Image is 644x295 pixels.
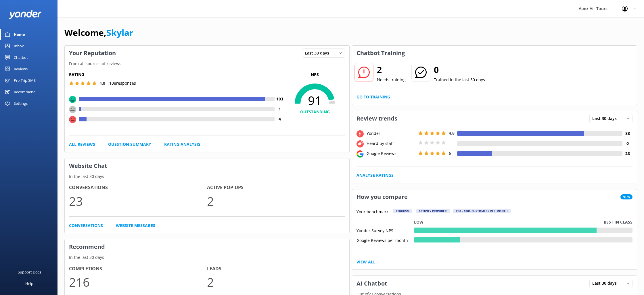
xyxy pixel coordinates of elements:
[64,26,133,40] h1: Welcome,
[65,239,349,254] h3: Recommend
[69,272,207,292] p: 216
[275,116,285,122] h4: 4
[356,237,414,242] div: Google Reviews per month
[356,228,414,233] div: Yonder Survey NPS
[164,141,200,147] a: Rating Analysis
[620,194,632,199] span: New
[65,158,349,173] h3: Website Chat
[622,140,632,147] h4: 0
[207,272,345,292] p: 2
[25,278,33,289] div: Help
[453,209,511,213] div: 250 - 1000 customers per month
[377,63,406,77] h2: 2
[352,276,392,291] h3: AI Chatbot
[65,46,120,61] h3: Your Reputation
[365,130,417,137] div: Yonder
[285,109,345,115] h4: OUTSTANDING
[275,96,285,102] h4: 103
[604,219,632,225] p: Best in class
[69,71,285,78] h5: Rating
[207,191,345,211] p: 2
[275,106,285,112] h4: 1
[207,265,345,273] h4: Leads
[356,94,390,100] a: Go to Training
[365,150,417,157] div: Google Reviews
[414,219,423,225] p: Low
[285,93,345,108] span: 91
[65,61,349,67] p: From all sources of reviews
[622,150,632,157] h4: 23
[622,130,632,137] h4: 83
[449,150,451,156] span: 5
[99,81,105,86] span: 4.9
[69,191,207,211] p: 23
[449,130,455,136] span: 4.8
[592,280,620,286] span: Last 30 days
[14,40,24,52] div: Inbox
[207,184,345,191] h4: Active Pop-ups
[69,265,207,273] h4: Completions
[14,52,28,63] div: Chatbot
[434,77,485,83] p: Trained in the last 30 days
[365,140,417,147] div: Heard by staff
[356,259,375,265] a: View All
[106,27,133,38] a: Skylar
[352,46,409,61] h3: Chatbot Training
[393,209,412,213] div: Tourism
[14,29,25,40] div: Home
[18,266,41,278] div: Support Docs
[107,80,136,86] p: | 108 responses
[65,173,349,180] p: In the last 30 days
[356,209,390,216] p: Your benchmark:
[9,10,42,19] img: yonder-white-logo.png
[69,141,95,147] a: All Reviews
[14,75,36,86] div: Pre-Trip SMS
[377,77,406,83] p: Needs training
[65,254,349,261] p: In the last 30 days
[14,63,28,75] div: Reviews
[14,98,28,109] div: Settings
[434,63,485,77] h2: 0
[592,115,620,122] span: Last 30 days
[356,172,394,178] a: Analyse Ratings
[352,111,402,126] h3: Review trends
[116,222,155,229] a: Website Messages
[69,184,207,191] h4: Conversations
[69,222,103,229] a: Conversations
[352,189,412,204] h3: How you compare
[285,71,345,78] p: NPS
[416,209,450,213] div: Activity Provider
[108,141,151,147] a: Question Summary
[14,86,36,98] div: Recommend
[305,50,333,56] span: Last 30 days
